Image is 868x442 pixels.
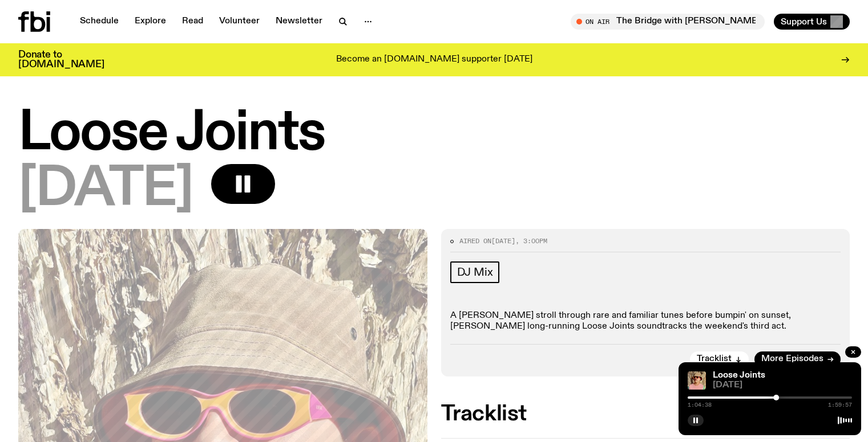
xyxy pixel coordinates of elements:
[583,17,759,26] span: Tune in live
[713,371,765,380] a: Loose Joints
[688,402,712,408] span: 1:04:38
[571,14,765,30] button: On AirThe Bridge with [PERSON_NAME]
[828,402,852,408] span: 1:59:57
[18,108,850,159] h1: Loose Joints
[697,355,732,363] span: Tracklist
[450,261,500,283] a: DJ Mix
[336,55,532,65] p: Become an [DOMAIN_NAME] supporter [DATE]
[690,351,749,367] button: Tracklist
[774,14,850,30] button: Support Us
[781,17,827,27] span: Support Us
[459,236,491,245] span: Aired on
[269,14,329,30] a: Newsletter
[212,14,267,30] a: Volunteer
[175,14,210,30] a: Read
[18,50,104,69] h3: Donate to [DOMAIN_NAME]
[450,310,841,332] p: A [PERSON_NAME] stroll through rare and familiar tunes before bumpin' on sunset, [PERSON_NAME] lo...
[713,381,852,390] span: [DATE]
[441,404,850,424] h2: Tracklist
[688,371,706,390] img: Tyson stands in front of a paperbark tree wearing orange sunglasses, a suede bucket hat and a pin...
[18,164,193,215] span: [DATE]
[128,14,173,30] a: Explore
[761,355,823,363] span: More Episodes
[457,266,493,279] span: DJ Mix
[491,236,515,245] span: [DATE]
[754,351,841,367] a: More Episodes
[73,14,126,30] a: Schedule
[515,236,547,245] span: , 3:00pm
